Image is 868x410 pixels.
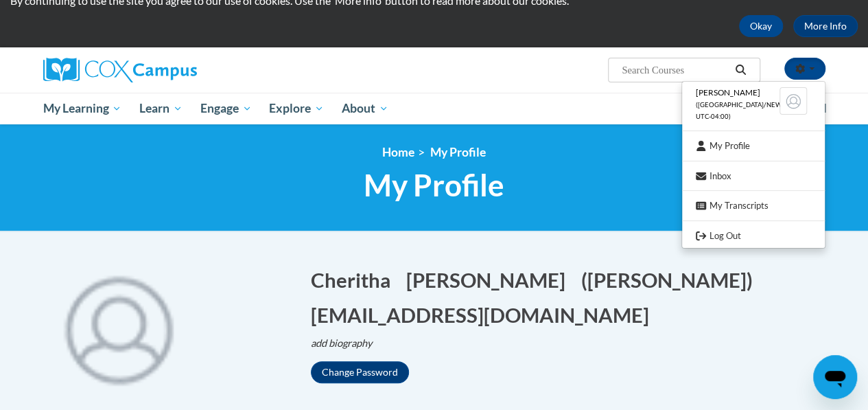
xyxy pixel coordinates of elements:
[739,15,783,37] button: Okay
[406,266,574,294] button: Edit last name
[260,93,333,124] a: Explore
[430,145,486,159] span: My Profile
[364,167,504,203] span: My Profile
[191,93,261,124] a: Engage
[130,93,191,124] a: Learn
[730,62,751,78] button: Search
[311,337,373,349] i: add biography
[784,58,825,80] button: Account Settings
[382,145,414,159] a: Home
[311,336,384,351] button: Edit biography
[200,100,252,117] span: Engage
[43,252,194,403] img: profile avatar
[33,93,836,124] div: Main menu
[779,87,807,115] img: Learner Profile Avatar
[696,87,760,98] span: [PERSON_NAME]
[793,15,858,37] a: More Info
[682,227,825,244] a: Logout
[813,355,857,399] iframe: Button to launch messaging window, conversation in progress
[269,100,324,117] span: Explore
[34,93,131,124] a: My Learning
[620,62,730,78] input: Search Courses
[43,252,194,403] div: Click to change the profile picture
[311,361,409,383] button: Change Password
[43,58,197,82] img: Cox Campus
[682,197,825,214] a: My Transcripts
[311,266,399,294] button: Edit first name
[333,93,397,124] a: About
[682,137,825,155] a: My Profile
[139,100,183,117] span: Learn
[43,100,121,117] span: My Learning
[696,101,803,120] span: ([GEOGRAPHIC_DATA]/New_York UTC-04:00)
[682,168,825,185] a: Inbox
[581,266,762,294] button: Edit screen name
[342,100,388,117] span: About
[311,301,658,329] button: Edit email address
